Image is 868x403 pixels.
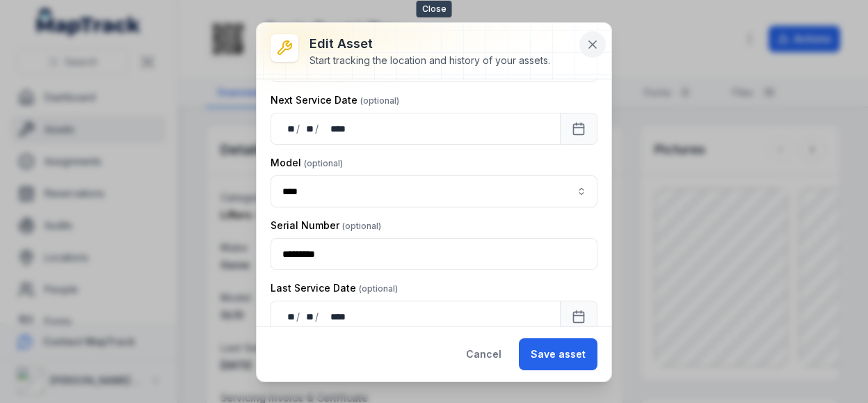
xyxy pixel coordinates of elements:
[282,122,296,136] div: day,
[560,301,597,333] button: Calendar
[301,310,315,324] div: month,
[320,122,346,136] div: year,
[320,310,346,324] div: year,
[315,310,320,324] div: /
[271,93,399,107] label: Next Service Date
[417,1,452,17] span: Close
[271,156,343,170] label: Model
[296,122,301,136] div: /
[519,338,597,370] button: Save asset
[310,54,550,68] div: Start tracking the location and history of your assets.
[296,310,301,324] div: /
[271,219,381,232] label: Serial Number
[271,175,597,207] input: asset-edit:cf[15485646-641d-4018-a890-10f5a66d77ec]-label
[282,310,296,324] div: day,
[271,281,398,295] label: Last Service Date
[310,34,550,54] h3: Edit asset
[301,122,315,136] div: month,
[454,338,513,370] button: Cancel
[560,113,597,145] button: Calendar
[315,122,320,136] div: /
